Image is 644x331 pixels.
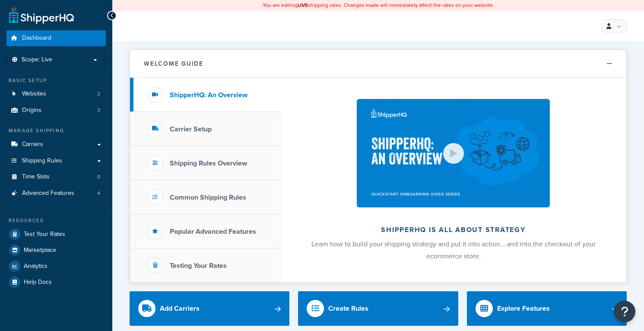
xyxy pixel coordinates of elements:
[6,102,106,118] li: Origins
[24,279,52,286] span: Help Docs
[170,125,212,133] h3: Carrier Setup
[170,262,227,270] h3: Testing Your Rates
[22,173,50,181] span: Time Slots
[22,56,52,64] span: Scope: Live
[6,274,106,290] a: Help Docs
[170,91,247,99] h3: ShipperHQ: An Overview
[6,30,106,46] a: Dashboard
[6,185,106,201] li: Advanced Features
[22,157,62,165] span: Shipping Rules
[357,99,549,207] img: ShipperHQ is all about strategy
[170,194,246,201] h3: Common Shipping Rules
[6,226,106,242] a: Test Your Rates
[6,217,106,224] div: Resources
[6,242,106,258] a: Marketplace
[6,137,106,153] a: Carriers
[22,90,46,98] span: Websites
[6,258,106,274] a: Analytics
[22,107,41,114] span: Origins
[144,60,203,67] h2: Welcome Guide
[24,247,56,254] span: Marketplace
[6,86,106,102] a: Websites2
[6,86,106,102] li: Websites
[497,302,550,315] div: Explore Features
[298,291,458,326] a: Create Rules
[298,1,308,9] b: LIVE
[97,90,100,98] span: 2
[6,185,106,201] a: Advanced Features4
[170,228,256,236] h3: Popular Advanced Features
[22,141,43,148] span: Carriers
[6,169,106,185] li: Time Slots
[6,77,106,84] div: Basic Setup
[24,231,65,238] span: Test Your Rates
[6,127,106,134] div: Manage Shipping
[311,239,596,261] span: Learn how to build your shipping strategy and put it into action… and into the checkout of your e...
[6,169,106,185] a: Time Slots0
[303,226,603,234] h2: ShipperHQ is all about strategy
[97,190,100,197] span: 4
[6,102,106,118] a: Origins3
[22,190,74,197] span: Advanced Features
[614,301,635,322] button: Open Resource Center
[22,35,51,42] span: Dashboard
[24,263,48,270] span: Analytics
[328,302,368,315] div: Create Rules
[170,159,247,167] h3: Shipping Rules Overview
[467,291,627,326] a: Explore Features
[97,107,100,114] span: 3
[97,173,100,181] span: 0
[160,302,200,315] div: Add Carriers
[130,291,289,326] a: Add Carriers
[130,50,626,78] button: Welcome Guide
[6,153,106,169] a: Shipping Rules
